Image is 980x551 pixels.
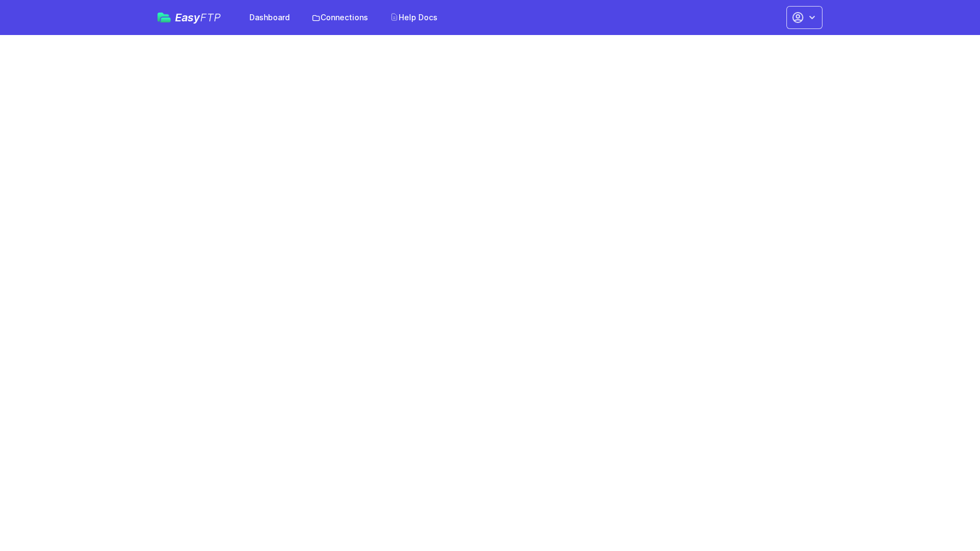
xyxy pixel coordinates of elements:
span: Easy [175,12,221,23]
a: Connections [305,8,375,27]
a: EasyFTP [157,12,221,23]
img: easyftp_logo.png [157,13,171,22]
a: Dashboard [243,8,296,27]
a: Help Docs [383,8,444,27]
span: FTP [200,11,221,24]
